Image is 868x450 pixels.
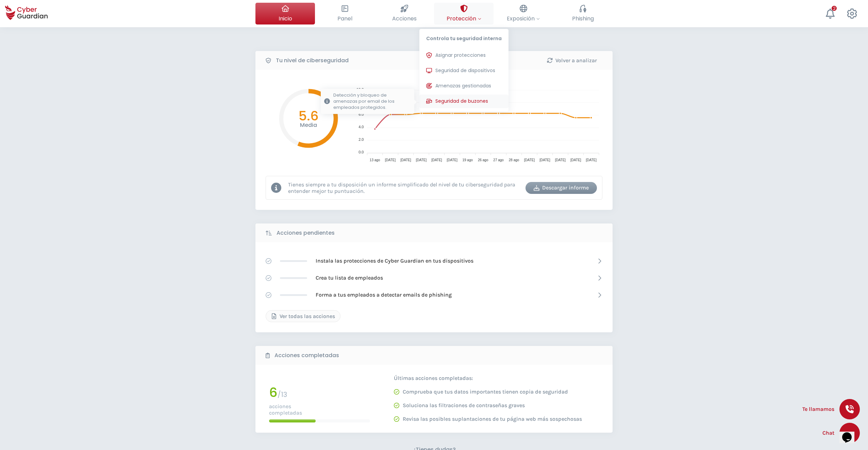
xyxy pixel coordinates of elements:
tspan: [DATE] [570,158,581,162]
span: Amenazas gestionadas [435,82,491,89]
tspan: 2.0 [358,137,364,141]
b: Acciones pendientes [277,229,335,237]
tspan: 19 ago [462,158,473,162]
button: Ver todas las acciones [266,310,340,322]
button: ProtecciónControla tu seguridad internaAsignar proteccionesSeguridad de dispositivosAmenazas gest... [434,3,494,24]
button: Seguridad de buzonesDetección y bloqueo de amenazas por email de los empleados protegidos. [419,95,508,108]
p: completadas [269,410,370,416]
button: Phishing [553,3,613,24]
span: Chat [822,429,834,437]
button: Asignar protecciones [419,49,508,62]
p: Instala las protecciones de Cyber Guardian en tus dispositivos [316,257,473,265]
tspan: [DATE] [524,158,535,162]
tspan: [DATE] [447,158,458,162]
span: / 13 [278,390,287,399]
button: Inicio [255,3,315,24]
tspan: 27 ago [493,158,504,162]
iframe: chat widget [839,423,861,443]
tspan: [DATE] [431,158,442,162]
tspan: 28 ago [509,158,519,162]
p: Detección y bloqueo de amenazas por email de los empleados protegidos. [333,92,411,111]
div: Ver todas las acciones [271,312,335,320]
tspan: [DATE] [416,158,427,162]
span: Inicio [279,14,292,23]
span: Panel [337,14,352,23]
p: Tienes siempre a tu disposición un informe simplificado del nivel de tu ciberseguridad para enten... [288,181,520,194]
button: Panel [315,3,374,24]
span: Asignar protecciones [435,52,486,59]
span: Protección [447,14,481,23]
button: Descargar informe [525,182,597,194]
p: Revisa las posibles suplantaciones de tu página web más sospechosas [403,416,582,422]
p: Crea tu lista de empleados [316,274,383,282]
h1: 6 [269,386,278,399]
tspan: 13 ago [370,158,380,162]
button: Acciones [374,3,434,24]
button: Volver a analizar [536,54,607,66]
tspan: [DATE] [385,158,396,162]
div: Descargar informe [531,184,592,192]
tspan: 6.0 [358,112,364,116]
p: acciones [269,403,370,410]
tspan: 26 ago [478,158,488,162]
tspan: [DATE] [539,158,550,162]
span: Acciones [392,14,417,23]
span: Seguridad de dispositivos [435,67,495,74]
span: Exposición [507,14,540,23]
b: Acciones completadas [274,351,339,360]
p: Forma a tus empleados a detectar emails de phishing [316,291,452,299]
tspan: [DATE] [555,158,566,162]
b: Tu nivel de ciberseguridad [276,56,349,65]
span: Te llamamos [802,405,834,413]
button: Seguridad de dispositivos [419,64,508,78]
tspan: 10.0 [356,87,364,91]
tspan: 4.0 [358,125,364,129]
span: Seguridad de buzones [435,98,488,105]
button: Exposición [494,3,553,24]
div: Volver a analizar [541,56,602,65]
p: Comprueba que tus datos importantes tienen copia de seguridad [403,388,568,395]
tspan: [DATE] [586,158,597,162]
p: Últimas acciones completadas: [394,375,581,382]
span: Phishing [572,14,594,23]
div: 2 [832,6,837,11]
button: Amenazas gestionadas [419,79,508,93]
button: call us button [839,399,860,419]
tspan: [DATE] [400,158,411,162]
p: Soluciona las filtraciones de contraseñas graves [403,402,525,409]
tspan: 0.0 [358,150,364,154]
p: Controla tu seguridad interna [419,29,508,45]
